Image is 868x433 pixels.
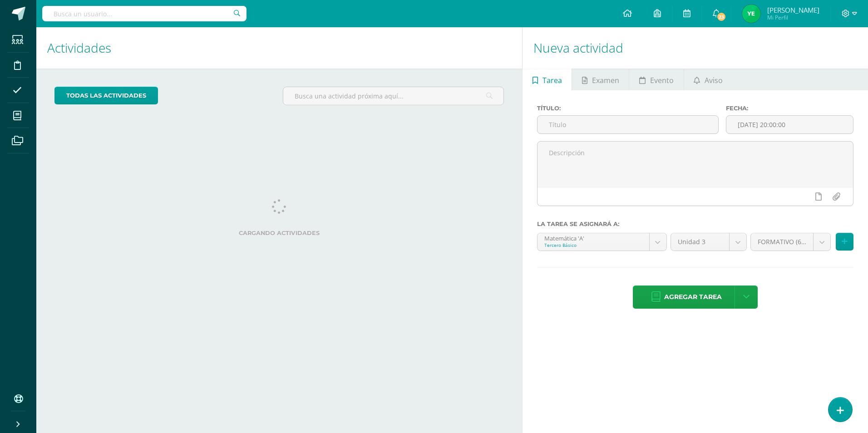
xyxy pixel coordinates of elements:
[47,27,511,69] h1: Actividades
[523,69,572,90] a: Tarea
[664,286,722,308] span: Agregar tarea
[544,233,642,242] div: Matemática 'A'
[705,69,723,91] span: Aviso
[742,5,760,23] img: 6fd3bd7d6e4834e5979ff6a5032b647c.png
[678,233,722,251] span: Unidad 3
[54,87,158,104] a: todas las Actividades
[537,105,719,112] label: Título:
[542,69,562,91] span: Tarea
[629,69,683,90] a: Evento
[726,105,853,112] label: Fecha:
[716,12,726,22] span: 23
[767,14,819,21] span: Mi Perfil
[726,116,853,133] input: Fecha de entrega
[54,230,504,236] label: Cargando actividades
[684,69,733,90] a: Aviso
[538,116,718,133] input: Título
[283,87,503,105] input: Busca una actividad próxima aquí...
[592,69,619,91] span: Examen
[42,6,247,21] input: Busca un usuario...
[533,27,857,69] h1: Nueva actividad
[538,233,666,251] a: Matemática 'A'Tercero Básico
[767,5,819,15] span: [PERSON_NAME]
[572,69,629,90] a: Examen
[650,69,674,91] span: Evento
[751,233,830,251] a: FORMATIVO (60.0%)
[544,242,642,248] div: Tercero Básico
[671,233,746,251] a: Unidad 3
[758,233,806,251] span: FORMATIVO (60.0%)
[537,221,853,227] label: La tarea se asignará a:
